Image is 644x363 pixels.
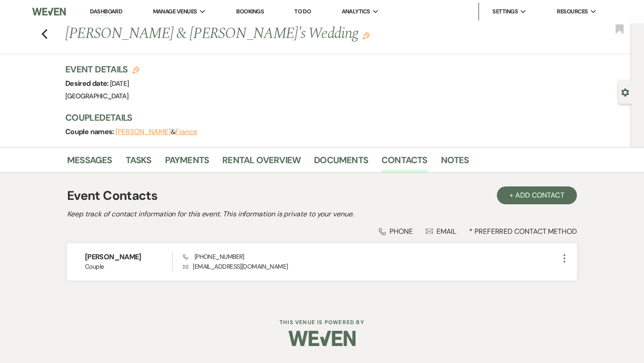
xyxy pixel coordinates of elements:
[67,186,157,205] h1: Event Contacts
[342,7,370,16] span: Analytics
[85,252,172,262] h6: [PERSON_NAME]
[65,127,115,136] span: Couple names:
[32,2,66,21] img: Weven Logo
[441,153,469,173] a: Notes
[557,7,588,16] span: Resources
[363,31,370,39] button: Edit
[110,79,129,88] span: [DATE]
[153,7,197,16] span: Manage Venues
[65,92,128,101] span: [GEOGRAPHIC_DATA]
[175,128,197,135] button: Fiance
[379,227,413,236] div: Phone
[85,262,172,271] span: Couple
[67,227,577,236] div: * Preferred Contact Method
[183,253,244,261] span: [PHONE_NUMBER]
[288,323,356,354] img: Weven Logo
[115,127,197,136] span: &
[65,23,466,45] h1: [PERSON_NAME] & [PERSON_NAME]'s Wedding
[67,153,112,173] a: Messages
[492,7,518,16] span: Settings
[621,88,629,96] button: Open lead details
[90,8,122,16] a: Dashboard
[314,153,368,173] a: Documents
[126,153,152,173] a: Tasks
[65,111,566,124] h3: Couple Details
[294,8,311,15] a: To Do
[165,153,209,173] a: Payments
[381,153,428,173] a: Contacts
[67,209,577,219] h2: Keep track of contact information for this event. This information is private to your venue.
[65,79,110,88] span: Desired date:
[183,262,559,271] p: [EMAIL_ADDRESS][DOMAIN_NAME]
[236,8,264,15] a: Bookings
[222,153,301,173] a: Rental Overview
[115,128,171,135] button: [PERSON_NAME]
[497,186,577,204] button: + Add Contact
[65,63,140,76] h3: Event Details
[426,227,457,236] div: Email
